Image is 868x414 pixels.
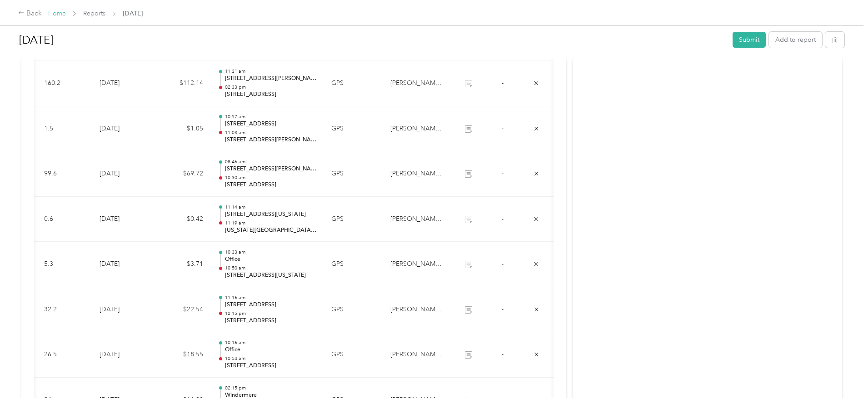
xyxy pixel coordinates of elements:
p: 10:54 am [225,355,317,362]
td: [DATE] [92,61,156,106]
td: [DATE] [92,106,156,152]
span: - [502,305,504,313]
p: 11:14 am [225,204,317,210]
td: GPS [324,287,383,333]
td: [DATE] [92,332,156,378]
td: $3.71 [156,242,210,287]
span: - [502,396,504,404]
td: [DATE] [92,287,156,333]
td: [DATE] [92,242,156,287]
td: [DATE] [92,151,156,197]
button: Add to report [769,32,822,48]
p: [STREET_ADDRESS] [225,181,317,189]
p: [STREET_ADDRESS][US_STATE] [225,210,317,219]
p: 02:15 pm [225,385,317,391]
td: 32.2 [37,287,92,333]
td: [DATE] [92,197,156,242]
td: 160.2 [37,61,92,106]
p: 02:33 pm [225,84,317,90]
span: - [502,260,504,268]
p: [STREET_ADDRESS][PERSON_NAME] [225,165,317,173]
span: - [502,350,504,358]
span: - [502,125,504,132]
p: [STREET_ADDRESS] [225,90,317,99]
p: [STREET_ADDRESS] [225,301,317,309]
td: Johnson's Commercial Flooring [383,151,451,197]
p: [STREET_ADDRESS] [225,120,317,128]
p: 10:30 am [225,175,317,181]
td: Johnson's Commercial Flooring [383,287,451,333]
p: 11:03 am [225,130,317,136]
p: 11:31 am [225,68,317,75]
span: - [502,170,504,177]
p: 11:19 am [225,220,317,226]
td: 99.6 [37,151,92,197]
td: 5.3 [37,242,92,287]
td: $112.14 [156,61,210,106]
td: GPS [324,332,383,378]
p: 10:33 am [225,249,317,255]
td: 1.5 [37,106,92,152]
p: [US_STATE][GEOGRAPHIC_DATA], [GEOGRAPHIC_DATA] [225,226,317,234]
td: 0.6 [37,197,92,242]
p: Office [225,346,317,354]
td: GPS [324,242,383,287]
iframe: Everlance-gr Chat Button Frame [817,363,868,414]
td: GPS [324,197,383,242]
p: 10:57 am [225,114,317,120]
p: Office [225,255,317,264]
td: $69.72 [156,151,210,197]
td: $18.55 [156,332,210,378]
p: 11:16 am [225,294,317,301]
span: - [502,79,504,87]
td: GPS [324,106,383,152]
td: Johnson's Commercial Flooring [383,61,451,106]
span: - [502,215,504,223]
td: 26.5 [37,332,92,378]
td: Johnson's Commercial Flooring [383,332,451,378]
a: Reports [83,10,105,17]
p: 08:46 am [225,159,317,165]
p: [STREET_ADDRESS][PERSON_NAME] [225,75,317,83]
td: GPS [324,151,383,197]
td: $0.42 [156,197,210,242]
p: [STREET_ADDRESS][PERSON_NAME] [225,136,317,144]
p: 10:50 am [225,265,317,271]
button: Submit [733,32,766,48]
a: Home [48,10,66,17]
td: GPS [324,61,383,106]
p: Windermere [225,391,317,399]
h1: Sep 2025 [19,29,726,51]
p: [STREET_ADDRESS][US_STATE] [225,271,317,279]
td: Johnson's Commercial Flooring [383,106,451,152]
p: [STREET_ADDRESS] [225,362,317,370]
td: $1.05 [156,106,210,152]
p: [STREET_ADDRESS] [225,317,317,325]
p: 10:16 am [225,339,317,346]
div: Back [18,8,42,19]
span: [DATE] [123,9,143,18]
td: $22.54 [156,287,210,333]
p: 12:15 pm [225,310,317,317]
td: Johnson's Commercial Flooring [383,242,451,287]
td: Johnson's Commercial Flooring [383,197,451,242]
